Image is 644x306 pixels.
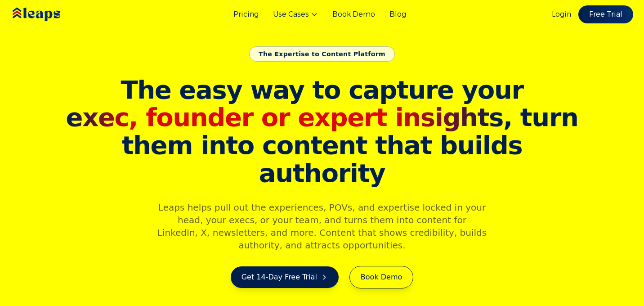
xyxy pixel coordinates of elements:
div: The Expertise to Content Platform [249,46,395,62]
span: The easy way to capture your [121,75,523,104]
img: Leaps Logo [11,1,87,27]
span: , turn [63,103,581,131]
span: exec, founder or expert insights [66,103,503,132]
p: Leaps helps pull out the experiences, POVs, and expertise locked in your head, your execs, or you... [149,201,495,252]
a: Blog [389,9,406,20]
a: Pricing [233,9,259,20]
a: Free Trial [578,5,633,23]
button: Use Cases [273,9,318,20]
a: Book Demo [349,266,413,288]
a: Book Demo [332,9,375,20]
span: them into content that builds authority [63,131,581,187]
a: Login [552,9,571,20]
a: Get 14-Day Free Trial [231,266,339,288]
